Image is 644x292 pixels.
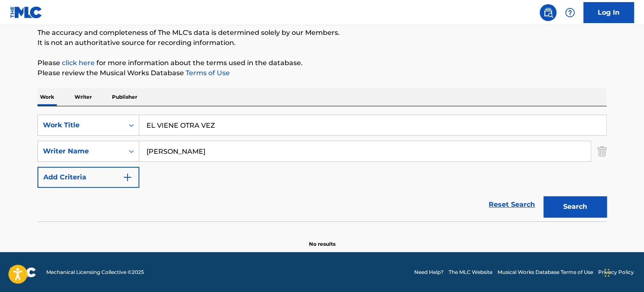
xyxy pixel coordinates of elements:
a: The MLC Website [449,268,492,276]
button: Search [543,196,607,217]
img: help [565,8,575,18]
p: Work [37,88,57,106]
p: It is not an authoritative source for recording information. [37,38,607,48]
a: Need Help? [414,268,444,276]
div: Help [562,4,578,21]
a: Musical Works Database Terms of Use [498,268,593,276]
p: The accuracy and completeness of The MLC's data is determined solely by our Members. [37,28,607,38]
p: Publisher [109,88,140,106]
a: Privacy Policy [598,268,634,276]
img: Delete Criterion [597,141,607,162]
img: MLC Logo [10,6,43,18]
a: Public Search [540,4,556,21]
img: search [543,8,553,18]
a: Terms of Use [184,69,230,77]
span: Mechanical Licensing Collective © 2025 [46,268,144,276]
img: 9d2ae6d4665cec9f34b9.svg [122,172,133,182]
form: Search Form [37,115,607,221]
p: Please review the Musical Works Database [37,68,607,78]
a: click here [62,59,95,67]
a: Log In [583,2,634,23]
iframe: Chat Widget [602,252,644,292]
div: Drag [604,260,609,285]
p: Writer [72,88,94,106]
img: logo [10,267,36,277]
a: Reset Search [484,195,539,214]
button: Add Criteria [37,167,139,188]
p: No results [309,230,335,248]
div: Work Title [43,120,119,130]
p: Please for more information about the terms used in the database. [37,58,607,68]
div: Writer Name [43,146,119,156]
